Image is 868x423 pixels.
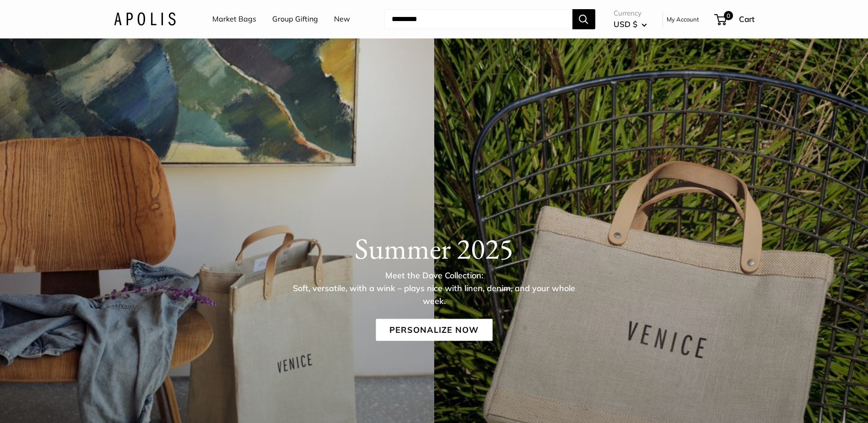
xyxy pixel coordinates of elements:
[614,19,637,29] span: USD $
[723,11,733,20] span: 0
[334,12,350,26] a: New
[614,17,647,32] button: USD $
[286,269,583,308] p: Meet the Dove Collection: Soft, versatile, with a wink – plays nice with linen, denim, and your w...
[572,9,595,29] button: Search
[739,14,755,24] span: Cart
[614,7,647,20] span: Currency
[114,231,755,266] h1: Summer 2025
[212,12,256,26] a: Market Bags
[384,9,572,29] input: Search...
[715,12,755,27] a: 0 Cart
[376,319,492,341] a: Personalize Now
[667,14,699,25] a: My Account
[114,12,176,26] img: Apolis
[272,12,318,26] a: Group Gifting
